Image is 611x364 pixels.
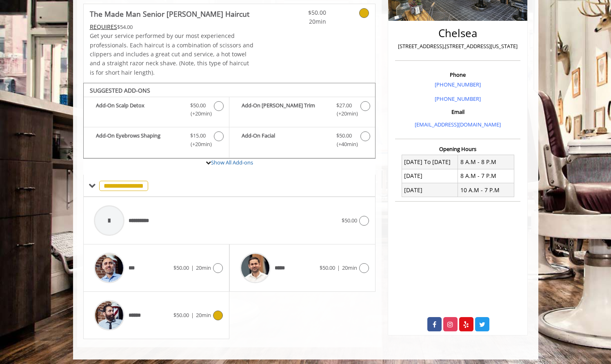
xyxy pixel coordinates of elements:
[90,87,150,94] b: SUGGESTED ADD-ONS
[458,155,514,169] td: 8 A.M - 8 P.M
[397,109,518,115] h3: Email
[342,217,357,224] span: $50.00
[336,131,352,140] span: $50.00
[395,146,520,152] h3: Opening Hours
[96,131,182,149] b: Add-On Eyebrows Shaping
[233,101,371,120] label: Add-On Beard Trim
[242,101,328,118] b: Add-On [PERSON_NAME] Trim
[278,8,326,17] span: $50.00
[88,101,225,120] label: Add-On Scalp Detox
[83,83,376,159] div: The Made Man Senior Barber Haircut Add-onS
[196,264,211,271] span: 20min
[435,81,481,88] a: [PHONE_NUMBER]
[415,121,501,128] a: [EMAIL_ADDRESS][DOMAIN_NAME]
[397,27,518,39] h2: Chelsea
[191,311,194,319] span: |
[342,264,357,271] span: 20min
[173,311,189,319] span: $50.00
[332,140,356,149] span: (+40min )
[458,169,514,183] td: 8 A.M - 7 P.M
[337,264,340,271] span: |
[320,264,335,271] span: $50.00
[90,8,249,20] b: The Made Man Senior [PERSON_NAME] Haircut
[173,264,189,271] span: $50.00
[242,131,328,149] b: Add-On Facial
[96,101,182,118] b: Add-On Scalp Detox
[191,264,194,271] span: |
[190,101,206,110] span: $50.00
[88,131,225,151] label: Add-On Eyebrows Shaping
[278,17,326,26] span: 20min
[397,42,518,51] p: [STREET_ADDRESS],[STREET_ADDRESS][US_STATE]
[90,31,254,77] p: Get your service performed by our most experienced professionals. Each haircut is a combination o...
[402,183,458,197] td: [DATE]
[458,183,514,197] td: 10 A.M - 7 P.M
[186,109,210,118] span: (+20min )
[332,109,356,118] span: (+20min )
[90,23,117,31] span: This service needs some Advance to be paid before we block your appointment
[233,131,371,151] label: Add-On Facial
[196,311,211,319] span: 20min
[186,140,210,149] span: (+20min )
[402,169,458,183] td: [DATE]
[402,155,458,169] td: [DATE] To [DATE]
[90,22,254,31] div: $54.00
[336,101,352,110] span: $27.00
[397,72,518,78] h3: Phone
[435,95,481,102] a: [PHONE_NUMBER]
[211,159,253,166] a: Show All Add-ons
[190,131,206,140] span: $15.00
